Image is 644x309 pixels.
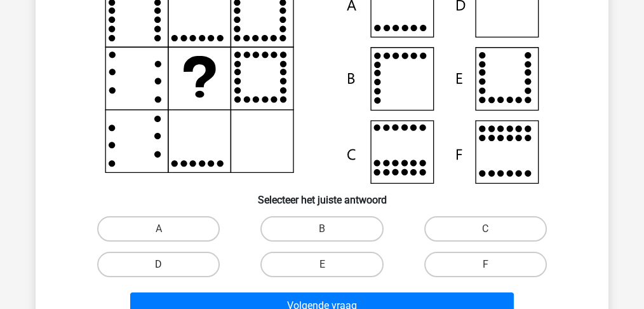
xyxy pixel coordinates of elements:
label: D [97,252,220,277]
label: B [260,216,383,242]
h6: Selecteer het juiste antwoord [56,184,588,206]
label: C [424,216,547,242]
label: F [424,252,547,277]
label: E [260,252,383,277]
label: A [97,216,220,242]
